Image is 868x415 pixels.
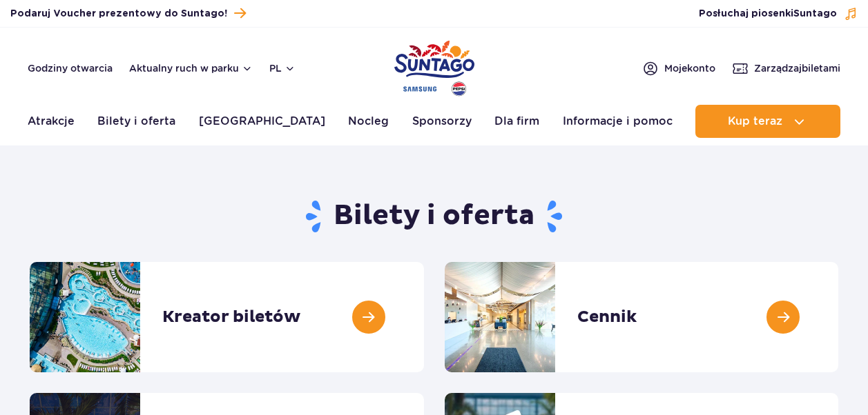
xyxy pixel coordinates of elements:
[97,105,175,138] a: Bilety i oferta
[28,105,75,138] a: Atrakcje
[793,9,837,19] span: Suntago
[494,105,539,138] a: Dla firm
[269,61,296,75] button: pl
[664,61,715,75] span: Moje konto
[348,105,389,138] a: Nocleg
[699,7,837,21] span: Posłuchaj piosenki
[129,63,253,74] button: Aktualny ruch w parku
[754,61,840,75] span: Zarządzaj biletami
[199,105,325,138] a: [GEOGRAPHIC_DATA]
[412,105,472,138] a: Sponsorzy
[30,199,838,234] h1: Bilety i oferta
[699,7,858,21] button: Posłuchaj piosenkiSuntago
[563,105,673,138] a: Informacje i pomoc
[728,115,782,128] span: Kup teraz
[10,4,246,23] a: Podaruj Voucher prezentowy do Suntago!
[732,60,840,77] a: Zarządzajbiletami
[394,34,474,98] a: Park of Poland
[10,7,227,21] span: Podaruj Voucher prezentowy do Suntago!
[695,105,840,138] button: Kup teraz
[28,61,113,75] a: Godziny otwarcia
[642,60,715,77] a: Mojekonto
